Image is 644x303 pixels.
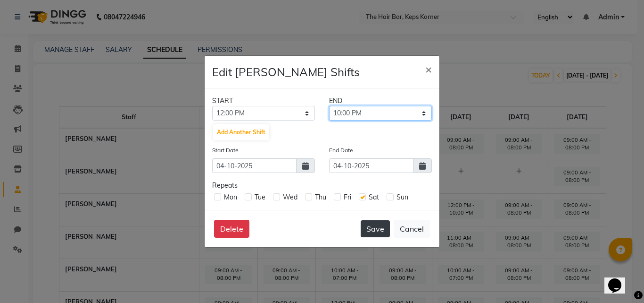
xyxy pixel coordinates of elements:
span: Tue [255,193,265,201]
button: Save [361,220,390,237]
label: Start Date [212,146,239,155]
iframe: chat widget [604,265,635,294]
div: Repeats [212,181,432,190]
span: Sun [396,193,408,201]
button: Close [418,56,439,82]
span: Sat [369,193,379,201]
span: Fri [344,193,351,201]
span: × [425,62,432,76]
h4: Edit [PERSON_NAME] Shifts [212,63,360,80]
label: End Date [329,146,353,155]
button: Add Another Shift [213,124,269,140]
div: START [205,96,322,106]
input: yyyy-mm-dd [329,158,413,173]
span: Wed [283,193,297,201]
button: Cancel [394,220,430,238]
div: END [322,96,439,106]
span: Mon [224,193,237,201]
button: Delete [214,220,249,238]
input: yyyy-mm-dd [212,158,297,173]
span: Thu [315,193,326,201]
